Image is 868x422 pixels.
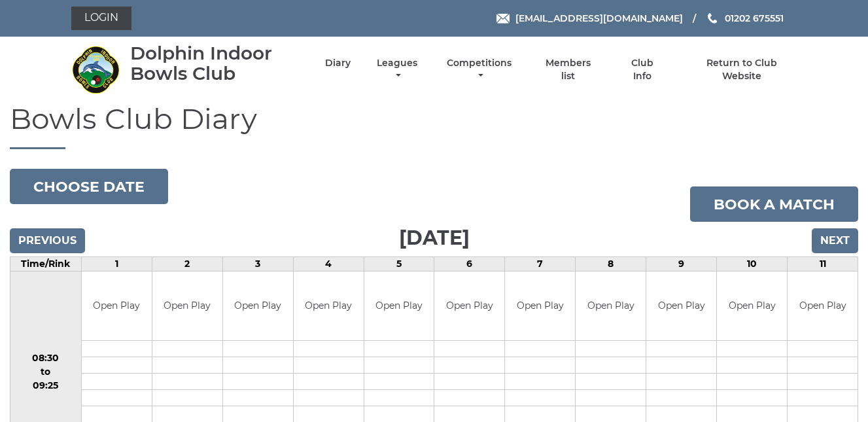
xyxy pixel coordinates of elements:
td: Open Play [294,272,364,340]
h1: Bowls Club Diary [10,103,858,149]
span: [EMAIL_ADDRESS][DOMAIN_NAME] [515,12,683,24]
td: 6 [434,257,505,272]
td: Open Play [434,272,504,340]
img: Phone us [708,13,717,24]
img: Dolphin Indoor Bowls Club [71,45,120,94]
td: Open Play [788,272,858,340]
td: 9 [646,257,717,272]
a: Email [EMAIL_ADDRESS][DOMAIN_NAME] [496,11,683,26]
td: 11 [788,257,858,272]
td: Open Play [576,272,646,340]
div: Dolphin Indoor Bowls Club [130,43,302,84]
td: 8 [576,257,646,272]
input: Previous [10,228,85,253]
a: Club Info [621,57,664,82]
td: Open Play [82,272,152,340]
td: 7 [505,257,576,272]
a: Phone us 01202 675551 [706,11,784,26]
td: Time/Rink [10,257,82,272]
a: Login [71,7,131,30]
td: 10 [717,257,788,272]
button: Choose date [10,169,168,204]
a: Leagues [373,57,421,82]
img: Email [496,14,510,24]
input: Next [812,228,858,253]
td: Open Play [717,272,787,340]
td: 3 [222,257,293,272]
a: Book a match [690,186,858,222]
a: Diary [325,57,351,69]
span: 01202 675551 [725,12,784,24]
td: Open Play [646,272,716,340]
td: 4 [293,257,364,272]
td: Open Play [505,272,575,340]
td: 1 [81,257,152,272]
td: Open Play [364,272,434,340]
td: 2 [152,257,222,272]
td: Open Play [152,272,222,340]
a: Competitions [444,57,515,82]
a: Members list [538,57,598,82]
td: Open Play [223,272,293,340]
td: 5 [364,257,434,272]
a: Return to Club Website [686,57,797,82]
